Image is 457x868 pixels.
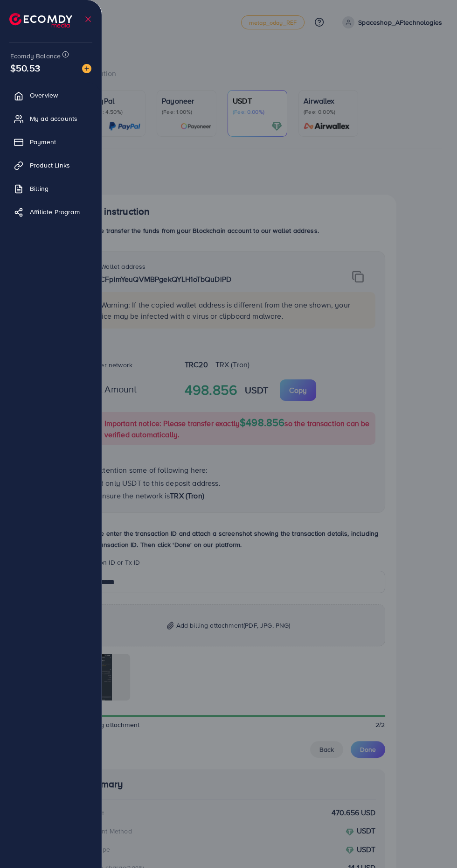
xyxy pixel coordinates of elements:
span: Overview [30,91,58,100]
img: image [82,64,91,73]
img: logo [9,13,72,28]
span: Payment [30,137,56,147]
a: Billing [7,179,95,198]
a: Payment [7,133,95,151]
span: Product Links [30,161,70,170]
span: Ecomdy Balance [10,51,61,61]
span: $50.53 [10,61,40,75]
a: Overview [7,86,95,105]
a: Product Links [7,156,95,175]
span: Affiliate Program [30,207,80,217]
a: Affiliate Program [7,203,95,221]
span: Billing [30,184,48,193]
span: My ad accounts [30,114,77,123]
a: My ad accounts [7,109,95,128]
iframe: Chat [417,826,450,861]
